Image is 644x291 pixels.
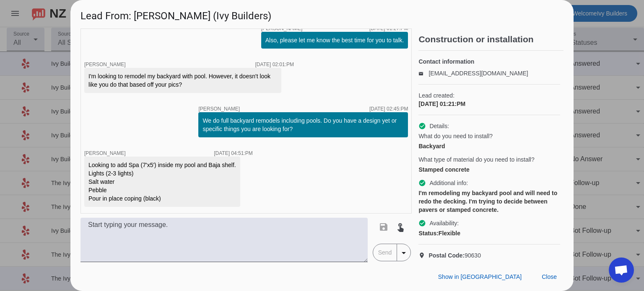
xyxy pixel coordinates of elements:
[418,35,563,44] h2: Construction or installation
[265,36,404,44] div: Also, please let me know the best time for you to talk.​
[438,273,522,280] span: Show in [GEOGRAPHIC_DATA]
[609,258,634,283] div: Open chat
[428,251,481,260] span: 90630
[429,122,449,130] span: Details:
[429,179,468,187] span: Additional info:
[203,116,404,133] div: We do full backyard remodels including pools. Do you have a design yet or specific things you are...
[418,57,560,66] h4: Contact information
[261,26,303,31] span: [PERSON_NAME]
[418,100,560,108] div: [DATE] 01:21:PM
[369,26,408,31] div: [DATE] 01:27:PM
[418,219,426,227] mat-icon: check_circle
[429,219,459,227] span: Availability:
[418,165,560,174] div: Stamped concrete
[399,248,409,258] mat-icon: arrow_drop_down
[84,150,126,156] span: [PERSON_NAME]
[431,269,528,284] button: Show in [GEOGRAPHIC_DATA]
[418,252,428,259] mat-icon: location_on
[418,179,426,187] mat-icon: check_circle
[84,62,126,67] span: [PERSON_NAME]
[418,189,560,214] div: I'm remodeling my backyard pool and will need to redo the decking. I'm trying to decide between p...
[395,222,405,232] mat-icon: touch_app
[214,151,252,156] div: [DATE] 04:51:PM
[418,91,560,100] span: Lead created:
[369,106,408,111] div: [DATE] 02:45:PM
[88,161,236,203] div: Looking to add Spa (7'x5') inside my pool and Baja shelf. Lights (2-3 lights) Salt water Pebble P...
[418,230,438,237] strong: Status:
[88,72,277,89] div: I'm looking to remodel my backyard with pool. However, it doesn't look like you do that based off...
[418,71,428,75] mat-icon: email
[255,62,294,67] div: [DATE] 02:01:PM
[418,155,534,164] span: What type of material do you need to install?
[535,269,563,284] button: Close
[428,70,528,77] a: [EMAIL_ADDRESS][DOMAIN_NAME]
[428,252,465,259] strong: Postal Code:
[418,122,426,130] mat-icon: check_circle
[542,273,557,280] span: Close
[418,132,493,140] span: What do you need to install?
[198,106,240,111] span: [PERSON_NAME]
[418,142,560,150] div: Backyard
[418,229,560,237] div: Flexible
